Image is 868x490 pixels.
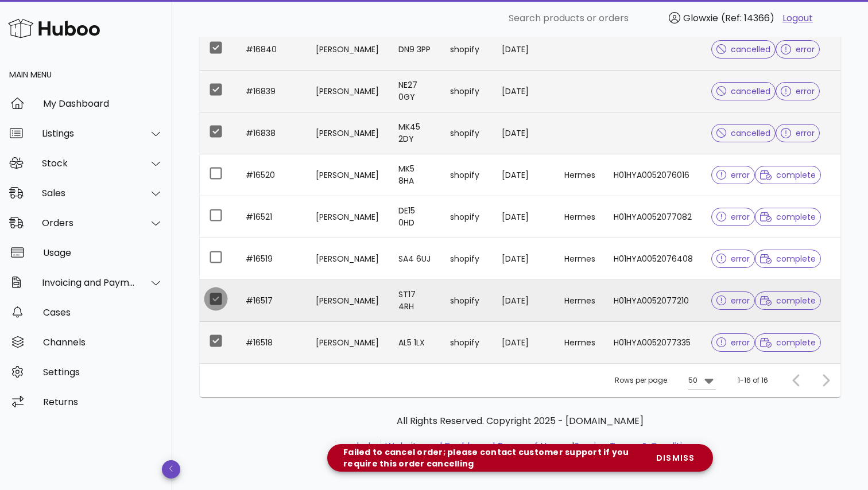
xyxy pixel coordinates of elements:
td: [PERSON_NAME] [307,196,389,238]
div: Channels [43,337,163,348]
td: [PERSON_NAME] [307,71,389,112]
span: error [781,87,815,95]
span: cancelled [716,87,771,95]
div: Returns [43,396,163,407]
td: #16520 [237,154,307,196]
div: Cases [43,307,163,318]
td: shopify [441,112,493,154]
img: Huboo Logo [8,16,100,41]
td: [PERSON_NAME] [307,280,389,322]
div: Rows per page: [615,364,716,397]
td: [DATE] [493,112,555,154]
td: #16518 [237,322,307,363]
span: Glowxie [683,11,718,25]
button: dismiss [646,446,704,469]
td: [PERSON_NAME] [307,154,389,196]
td: [PERSON_NAME] [307,29,389,71]
td: ST17 4RH [389,280,441,322]
td: H01HYA0052077210 [604,280,702,322]
td: MK45 2DY [389,112,441,154]
div: 50Rows per page: [688,371,716,390]
span: (Ref: 14366) [721,11,774,25]
span: error [716,339,750,347]
div: Invoicing and Payments [42,277,135,288]
td: #16521 [237,196,307,238]
td: [DATE] [493,196,555,238]
td: #16838 [237,112,307,154]
td: H01HYA0052076016 [604,154,702,196]
td: [PERSON_NAME] [307,112,389,154]
span: complete [760,171,816,179]
td: Hermes [555,322,604,363]
td: shopify [441,322,493,363]
span: dismiss [656,452,695,464]
span: complete [760,297,816,305]
div: Settings [43,367,163,378]
td: H01HYA0052077082 [604,196,702,238]
td: #16839 [237,71,307,112]
div: Usage [43,247,163,258]
td: #16517 [237,280,307,322]
td: shopify [441,154,493,196]
td: [DATE] [493,29,555,71]
td: H01HYA0052076408 [604,238,702,280]
div: Sales [42,188,135,199]
div: 50 [688,375,697,386]
td: shopify [441,196,493,238]
td: [DATE] [493,280,555,322]
span: complete [760,339,816,347]
span: error [716,297,750,305]
td: [DATE] [493,238,555,280]
td: H01HYA0052077335 [604,322,702,363]
td: DE15 0HD [389,196,441,238]
span: cancelled [716,129,771,137]
span: error [781,129,815,137]
td: shopify [441,280,493,322]
div: Stock [42,158,135,169]
td: shopify [441,29,493,71]
span: error [781,45,815,53]
td: SA4 6UJ [389,238,441,280]
td: MK5 8HA [389,154,441,196]
td: [DATE] [493,322,555,363]
td: DN9 3PP [389,29,441,71]
td: [PERSON_NAME] [307,322,389,363]
td: Hermes [555,280,604,322]
td: #16840 [237,29,307,71]
span: error [716,171,750,179]
span: cancelled [716,45,771,53]
td: [DATE] [493,154,555,196]
a: Website and Dashboard Terms of Use [385,440,557,453]
span: complete [760,213,816,221]
div: Listings [42,128,135,139]
td: #16519 [237,238,307,280]
td: Hermes [555,154,604,196]
span: error [716,213,750,221]
p: All Rights Reserved. Copyright 2025 - [DOMAIN_NAME] [209,414,831,428]
span: complete [760,255,816,263]
td: Hermes [555,196,604,238]
td: [DATE] [493,71,555,112]
td: Hermes [555,238,604,280]
span: error [716,255,750,263]
td: shopify [441,238,493,280]
td: AL5 1LX [389,322,441,363]
td: [PERSON_NAME] [307,238,389,280]
a: Service Terms & Conditions [574,440,698,453]
td: NE27 0GY [389,71,441,112]
li: and [381,440,698,453]
div: Orders [42,217,135,228]
a: help [356,440,377,453]
a: Logout [782,11,813,25]
div: My Dashboard [43,98,163,109]
div: Failed to cancel order; please contact customer support if you require this order cancelling [336,446,646,469]
div: 1-16 of 16 [738,375,768,386]
td: shopify [441,71,493,112]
